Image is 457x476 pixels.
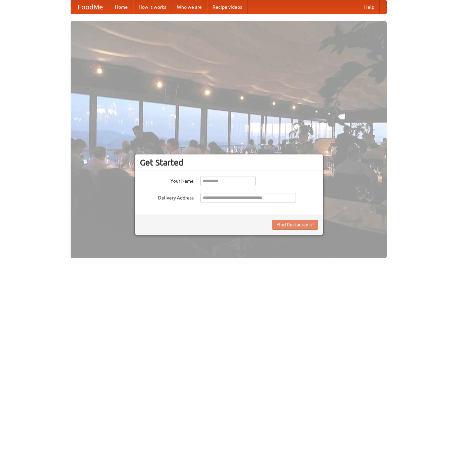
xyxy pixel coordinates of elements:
[359,0,380,14] a: Help
[172,0,207,14] a: Who we are
[110,0,133,14] a: Home
[207,0,247,14] a: Recipe videos
[140,176,194,184] label: Your Name
[140,157,318,168] h3: Get Started
[140,193,194,201] label: Delivery Address
[71,0,110,14] a: FoodMe
[133,0,172,14] a: How it works
[272,220,318,230] button: Find Restaurants!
